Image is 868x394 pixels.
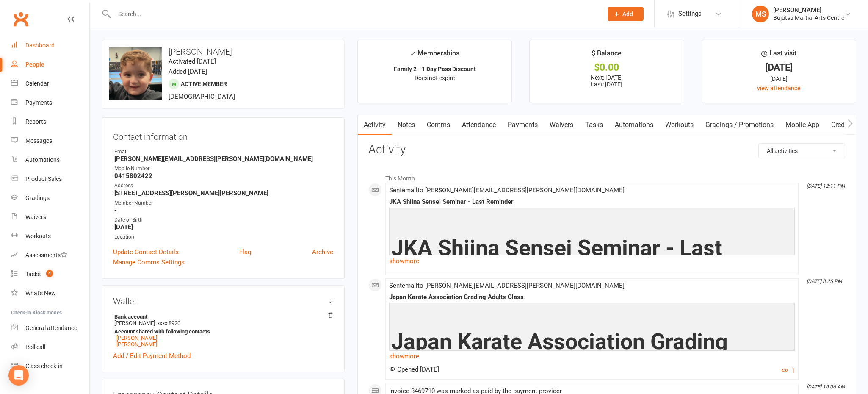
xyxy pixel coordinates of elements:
h3: [PERSON_NAME] [109,47,337,56]
a: Attendance [456,115,502,135]
a: Add / Edit Payment Method [113,351,191,361]
img: image1753683918.png [109,47,162,100]
a: Reports [11,112,89,131]
div: Dashboard [25,42,55,49]
div: Tasks [25,271,41,277]
i: ✓ [410,50,415,58]
li: This Month [368,169,845,183]
span: Does not expire [415,75,455,81]
span: [DEMOGRAPHIC_DATA] [169,93,235,100]
button: 1 [782,366,795,376]
button: Add [608,7,644,21]
h3: Activity [368,143,845,156]
a: Flag [239,247,251,257]
div: Mobile Number [114,165,333,173]
a: Payments [502,115,544,135]
i: [DATE] 10:06 AM [807,384,845,390]
a: Workouts [659,115,699,135]
div: Address [114,182,333,190]
div: Reports [25,118,46,125]
a: Assessments [11,246,89,265]
a: Notes [392,115,421,135]
strong: Family 2 - 1 Day Pass Discount [394,66,476,72]
a: People [11,55,89,74]
div: Assessments [25,252,67,258]
a: Roll call [11,338,89,357]
input: Search... [112,8,597,20]
span: JKA Shiina Sensei Seminar - Last reminder [391,235,722,285]
a: Calendar [11,74,89,93]
div: Memberships [410,48,459,64]
a: What's New [11,284,89,303]
div: Email [114,148,333,156]
div: [DATE] [710,63,848,72]
a: view attendance [757,85,800,92]
strong: Account shared with following contacts [114,328,329,335]
div: [DATE] [710,74,848,83]
div: Messages [25,137,52,144]
a: Product Sales [11,169,89,189]
strong: [STREET_ADDRESS][PERSON_NAME][PERSON_NAME] [114,189,333,197]
a: Waivers [11,208,89,227]
a: Comms [421,115,456,135]
strong: Bank account [114,314,329,320]
div: Payments [25,99,52,106]
a: Dashboard [11,36,89,55]
a: General attendance kiosk mode [11,319,89,338]
span: Opened [DATE] [389,366,439,373]
span: Add [622,11,633,17]
a: Gradings / Promotions [699,115,780,135]
a: Waivers [544,115,579,135]
div: [PERSON_NAME] [773,6,844,14]
time: Added [DATE] [169,68,207,75]
span: Active member [181,80,227,87]
a: show more [389,350,795,362]
div: Bujutsu Martial Arts Centre [773,14,844,22]
div: MS [752,6,769,22]
a: [PERSON_NAME] [116,335,157,341]
span: xxxx 8920 [157,320,180,326]
div: Class check-in [25,363,63,369]
a: Mobile App [780,115,825,135]
h3: Wallet [113,297,333,306]
h3: Contact information [113,129,333,142]
div: General attendance [25,325,77,331]
span: Japan Karate Association Grading Adults Class [391,329,728,379]
div: What's New [25,290,56,297]
a: Manage Comms Settings [113,257,185,267]
div: People [25,61,44,68]
div: Automations [25,156,60,163]
div: Last visit [761,48,796,63]
a: Tasks [579,115,609,135]
a: Automations [609,115,659,135]
div: Roll call [25,344,45,350]
span: Settings [678,4,702,23]
div: Location [114,233,333,241]
div: Product Sales [25,175,62,182]
div: Member Number [114,199,333,207]
a: Class kiosk mode [11,357,89,376]
a: Activity [358,115,392,135]
a: Update Contact Details [113,247,179,257]
a: Payments [11,93,89,112]
a: Automations [11,150,89,169]
a: [PERSON_NAME] [116,341,157,347]
div: JKA Shiina Sensei Seminar - Last Reminder [389,198,795,205]
a: Clubworx [10,8,31,30]
span: 4 [46,270,53,277]
div: Waivers [25,214,46,220]
strong: - [114,206,333,214]
div: $ Balance [592,48,622,63]
strong: 0415802422 [114,172,333,180]
span: Sent email to [PERSON_NAME][EMAIL_ADDRESS][PERSON_NAME][DOMAIN_NAME] [389,186,625,194]
div: $0.00 [537,63,676,72]
li: [PERSON_NAME] [113,312,333,349]
time: Activated [DATE] [169,58,216,65]
a: Messages [11,131,89,150]
strong: [DATE] [114,223,333,231]
a: show more [389,255,795,267]
div: Japan Karate Association Grading Adults Class [389,294,795,301]
div: Date of Birth [114,216,333,224]
a: Gradings [11,189,89,208]
div: Workouts [25,233,51,239]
